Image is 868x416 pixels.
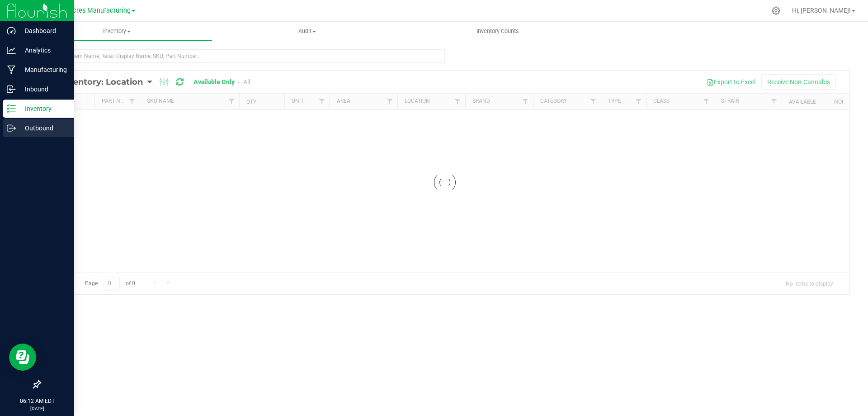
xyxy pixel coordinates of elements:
[40,49,445,63] input: Search Item Name, Retail Display Name, SKU, Part Number...
[7,46,16,55] inline-svg: Analytics
[7,65,16,74] inline-svg: Manufacturing
[4,397,70,405] p: 06:12 AM EDT
[16,45,70,56] p: Analytics
[9,344,36,371] iframe: Resource center
[792,7,851,14] span: Hi, [PERSON_NAME]!
[770,6,782,15] div: Manage settings
[7,104,16,113] inline-svg: Inventory
[49,7,131,14] span: Green Acres Manufacturing
[7,26,16,35] inline-svg: Dashboard
[7,124,16,133] inline-svg: Outbound
[22,27,212,35] span: Inventory
[4,405,70,412] p: [DATE]
[212,22,402,41] a: Audit
[16,64,70,75] p: Manufacturing
[22,22,212,41] a: Inventory
[16,103,70,114] p: Inventory
[464,27,531,35] span: Inventory Counts
[7,85,16,94] inline-svg: Inbound
[16,25,70,36] p: Dashboard
[402,22,593,41] a: Inventory Counts
[16,123,70,134] p: Outbound
[212,27,402,35] span: Audit
[16,84,70,95] p: Inbound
